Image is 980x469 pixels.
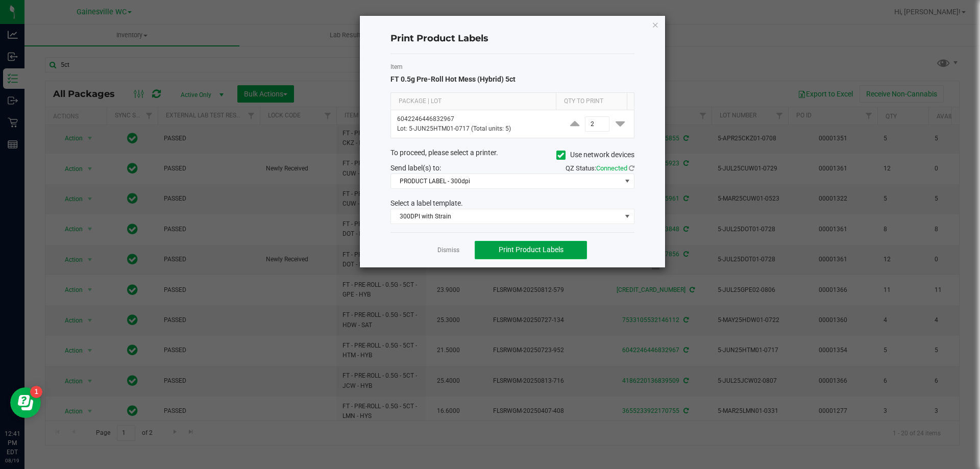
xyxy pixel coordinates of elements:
[383,147,642,163] div: To proceed, please select a printer.
[390,75,516,83] span: FT 0.5g Pre-Roll Hot Mess (Hybrid) 5ct
[30,386,42,398] iframe: Resource center unread badge
[499,245,563,254] span: Print Product Labels
[397,114,555,124] p: 6042246446832967
[391,209,621,224] span: 300DPI with Strain
[390,62,634,71] label: Item
[391,174,621,188] span: PRODUCT LABEL - 300dpi
[566,164,634,172] span: QZ Status:
[390,32,634,45] h4: Print Product Labels
[437,246,459,255] a: Dismiss
[556,93,627,110] th: Qty to Print
[596,164,627,172] span: Connected
[475,241,587,259] button: Print Product Labels
[383,198,642,209] div: Select a label template.
[390,164,441,172] span: Send label(s) to:
[391,93,556,110] th: Package | Lot
[556,150,634,160] label: Use network devices
[10,387,41,418] iframe: Resource center
[397,124,555,134] p: Lot: 5-JUN25HTM01-0717 (Total units: 5)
